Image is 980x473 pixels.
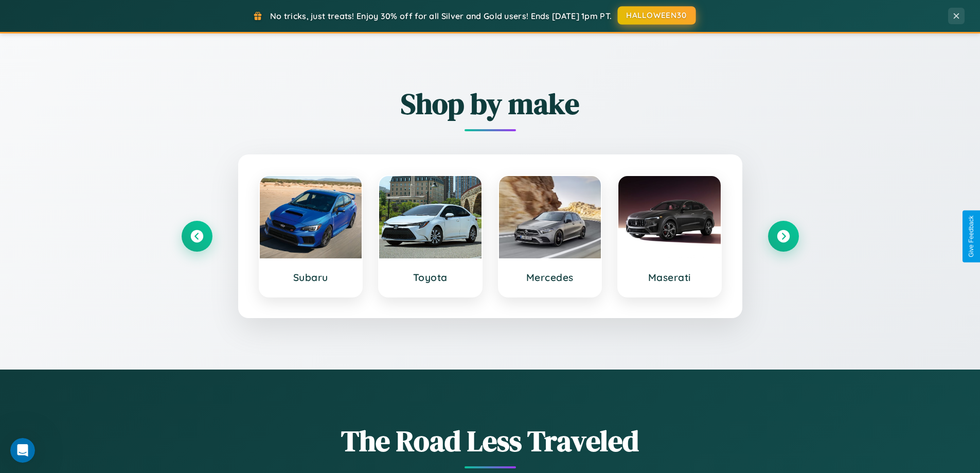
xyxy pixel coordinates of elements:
h3: Subaru [270,271,352,284]
h1: The Road Less Traveled [182,421,799,461]
h3: Maserati [629,271,710,284]
iframe: Intercom live chat [10,438,35,463]
button: HALLOWEEN30 [618,6,696,25]
div: Give Feedback [968,216,975,257]
h3: Toyota [389,271,471,284]
h3: Mercedes [509,271,591,284]
h2: Shop by make [182,84,799,124]
span: No tricks, just treats! Enjoy 30% off for all Silver and Gold users! Ends [DATE] 1pm PT. [270,11,612,21]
